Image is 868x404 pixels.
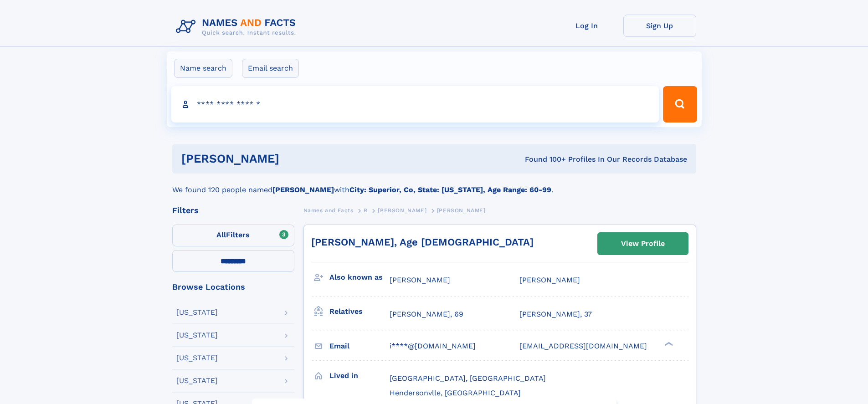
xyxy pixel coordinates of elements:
img: Logo Names and Facts [172,15,303,39]
input: search input [171,86,659,123]
div: Filters [172,206,294,215]
a: [PERSON_NAME], Age [DEMOGRAPHIC_DATA] [311,236,534,248]
span: R [364,207,368,214]
div: [US_STATE] [176,332,218,339]
label: Name search [174,59,232,78]
span: [PERSON_NAME] [378,207,426,214]
div: [US_STATE] [176,309,218,316]
div: ❯ [663,341,673,347]
span: [GEOGRAPHIC_DATA], [GEOGRAPHIC_DATA] [390,374,546,383]
span: [PERSON_NAME] [437,207,486,214]
button: Search Button [663,86,697,123]
label: Email search [242,59,299,78]
div: View Profile [621,233,665,254]
a: R [364,205,368,216]
a: Names and Facts [303,205,354,216]
div: [US_STATE] [176,354,218,362]
a: [PERSON_NAME], 69 [390,309,463,319]
span: All [216,230,226,239]
div: We found 120 people named with . [172,174,696,195]
b: [PERSON_NAME] [272,185,334,194]
div: Found 100+ Profiles In Our Records Database [402,154,687,164]
div: Browse Locations [172,283,294,291]
h3: Lived in [329,368,390,384]
a: View Profile [598,233,688,255]
span: Hendersonvlle, [GEOGRAPHIC_DATA] [390,389,521,397]
b: City: Superior, Co, State: [US_STATE], Age Range: 60-99 [349,185,551,194]
h3: Email [329,338,390,354]
label: Filters [172,225,294,246]
a: Sign Up [623,15,696,37]
span: [PERSON_NAME] [519,276,580,284]
h1: [PERSON_NAME] [181,153,402,164]
h3: Also known as [329,270,390,285]
h3: Relatives [329,304,390,319]
a: [PERSON_NAME] [378,205,426,216]
a: [PERSON_NAME], 37 [519,309,592,319]
a: Log In [550,15,623,37]
span: [EMAIL_ADDRESS][DOMAIN_NAME] [519,342,647,350]
div: [US_STATE] [176,377,218,384]
span: [PERSON_NAME] [390,276,450,284]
